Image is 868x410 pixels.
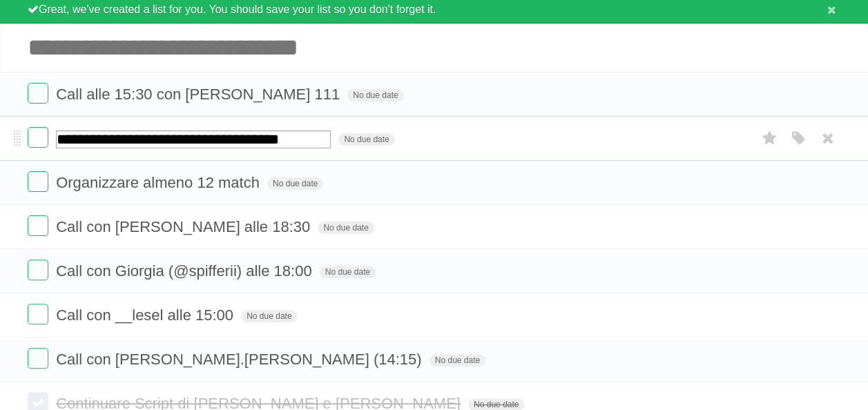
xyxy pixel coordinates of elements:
span: Call con Giorgia (@spifferii) alle 18:00 [56,262,315,280]
span: No due date [430,354,485,367]
span: Call con [PERSON_NAME] alle 18:30 [56,218,314,235]
label: Done [28,260,48,280]
span: No due date [267,177,323,190]
span: No due date [338,133,394,146]
label: Star task [756,127,782,150]
label: Done [28,304,48,324]
label: Done [28,83,48,104]
span: No due date [320,266,376,278]
span: No due date [318,222,374,234]
label: Done [28,171,48,192]
label: Done [28,348,48,369]
span: No due date [347,89,403,101]
span: Call alle 15:30 con [PERSON_NAME] 111 [56,86,343,103]
label: Done [28,127,48,148]
label: Done [28,215,48,236]
span: Call con [PERSON_NAME].[PERSON_NAME] (14:15) [56,351,425,368]
span: No due date [241,310,297,322]
span: Call con __lesel alle 15:00 [56,306,237,324]
span: Organizzare almeno 12 match [56,174,263,191]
